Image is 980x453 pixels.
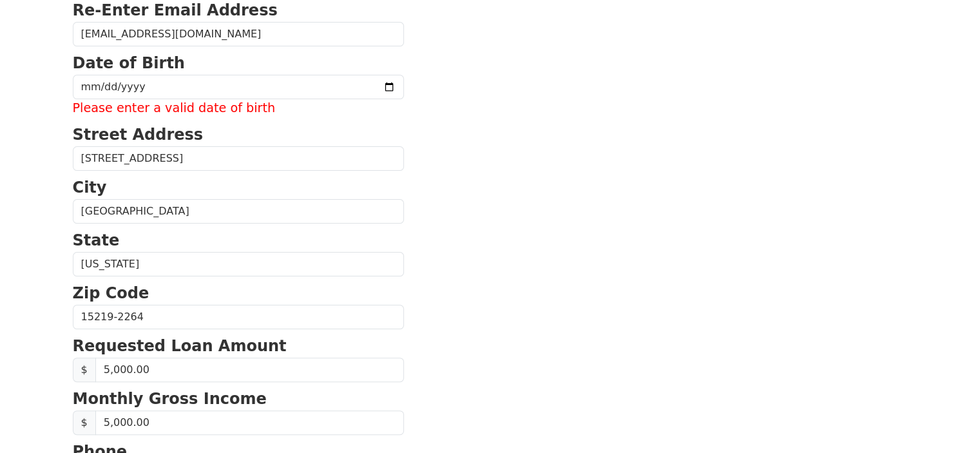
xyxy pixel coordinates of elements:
strong: Requested Loan Amount [73,337,287,355]
input: Requested Loan Amount [95,358,404,382]
p: Monthly Gross Income [73,387,404,410]
input: Street Address [73,146,404,171]
strong: Re-Enter Email Address [73,1,278,19]
label: Please enter a valid date of birth [73,99,404,118]
strong: Street Address [73,126,204,144]
input: City [73,199,404,224]
input: Monthly Gross Income [95,410,404,435]
input: Re-Enter Email Address [73,22,404,46]
strong: Zip Code [73,284,149,302]
strong: State [73,231,120,249]
input: Zip Code [73,305,404,329]
strong: City [73,178,107,197]
span: $ [73,358,96,382]
span: $ [73,410,96,435]
strong: Date of Birth [73,54,185,72]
